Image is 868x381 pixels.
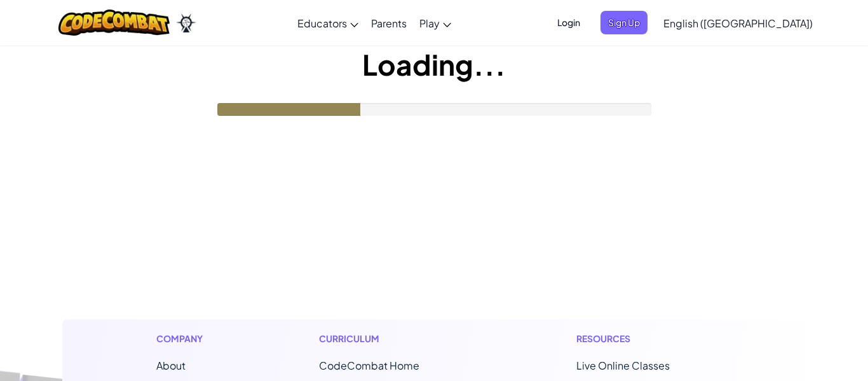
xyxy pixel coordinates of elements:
[657,6,819,40] a: English ([GEOGRAPHIC_DATA])
[419,17,440,30] span: Play
[550,11,588,34] button: Login
[413,6,458,40] a: Play
[297,17,347,30] span: Educators
[291,6,365,40] a: Educators
[576,359,670,372] a: Live Online Classes
[319,359,419,372] span: CodeCombat Home
[58,10,170,36] img: CodeCombat logo
[365,6,413,40] a: Parents
[176,13,196,32] img: Ozaria
[156,332,215,345] h1: Company
[156,359,186,372] a: About
[319,332,473,345] h1: Curriculum
[663,17,813,30] span: English ([GEOGRAPHIC_DATA])
[600,11,648,34] button: Sign Up
[576,332,712,345] h1: Resources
